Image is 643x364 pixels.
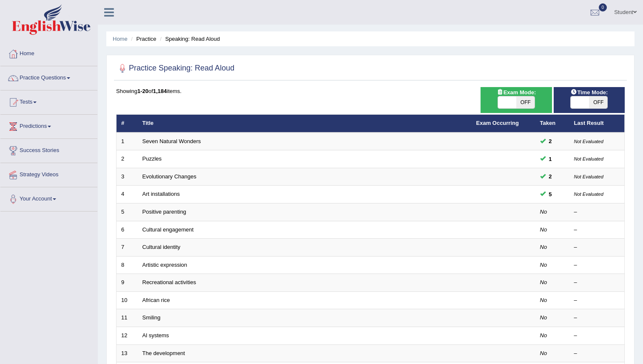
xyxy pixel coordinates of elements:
[540,209,547,215] em: No
[0,139,97,160] a: Success Stories
[142,155,162,162] a: Puzzles
[0,163,97,184] a: Strategy Videos
[574,208,620,216] div: –
[574,350,620,358] div: –
[574,192,603,197] small: Not Evaluated
[117,344,138,362] td: 13
[476,120,519,126] a: Exam Occurring
[574,332,620,340] div: –
[117,239,138,257] td: 7
[142,350,185,356] a: The development
[574,226,620,234] div: –
[546,172,555,181] span: You can still take this question
[117,150,138,168] td: 2
[0,90,97,112] a: Tests
[546,137,555,146] span: You can still take this question
[0,115,97,136] a: Predictions
[117,309,138,327] td: 11
[117,133,138,150] td: 1
[540,244,547,250] em: No
[574,243,620,251] div: –
[574,174,603,179] small: Not Evaluated
[599,3,607,11] span: 0
[574,139,603,144] small: Not Evaluated
[481,87,552,113] div: Show exams occurring in exams
[117,291,138,309] td: 10
[574,314,620,322] div: –
[117,274,138,292] td: 9
[116,62,234,75] h2: Practice Speaking: Read Aloud
[142,297,170,303] a: African rice
[540,279,547,285] em: No
[142,262,187,268] a: Artistic expression
[493,88,539,97] span: Exam Mode:
[117,115,138,133] th: #
[142,209,186,215] a: Positive parenting
[158,35,220,43] li: Speaking: Read Aloud
[129,35,156,43] li: Practice
[138,115,472,133] th: Title
[0,66,97,87] a: Practice Questions
[117,203,138,221] td: 5
[116,87,625,95] div: Showing of items.
[117,221,138,239] td: 6
[117,256,138,274] td: 8
[574,296,620,305] div: –
[516,96,535,108] span: OFF
[546,190,555,199] span: You can still take this question
[142,138,201,144] a: Seven Natural Wonders
[540,226,547,233] em: No
[535,115,569,133] th: Taken
[0,187,97,209] a: Your Account
[574,156,603,161] small: Not Evaluated
[142,173,196,180] a: Evolutionary Changes
[540,350,547,356] em: No
[540,262,547,268] em: No
[589,96,607,108] span: OFF
[540,297,547,303] em: No
[137,88,148,94] b: 1-20
[142,314,161,321] a: Smiling
[153,88,167,94] b: 1,184
[142,191,180,197] a: Art installations
[0,42,97,63] a: Home
[569,115,625,133] th: Last Result
[117,327,138,344] td: 12
[142,332,169,339] a: Al systems
[142,244,181,250] a: Cultural identity
[574,261,620,269] div: –
[117,186,138,203] td: 4
[540,332,547,339] em: No
[113,36,128,42] a: Home
[142,279,196,285] a: Recreational activities
[567,88,611,97] span: Time Mode:
[546,155,555,164] span: You can still take this question
[117,168,138,186] td: 3
[142,226,194,233] a: Cultural engagement
[540,314,547,321] em: No
[574,279,620,287] div: –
